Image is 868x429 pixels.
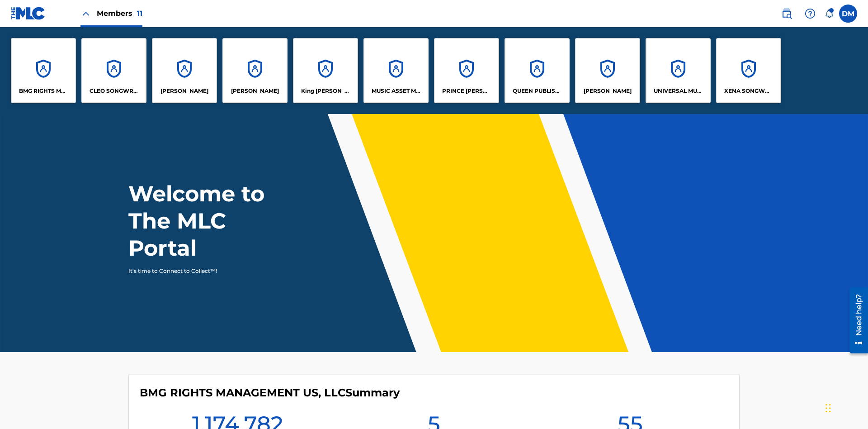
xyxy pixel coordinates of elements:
p: MUSIC ASSET MANAGEMENT (MAM) [372,87,421,95]
a: AccountsPRINCE [PERSON_NAME] [434,38,499,103]
p: EYAMA MCSINGER [231,87,279,95]
div: Drag [826,395,831,422]
img: Close [80,8,91,19]
p: CLEO SONGWRITER [90,87,139,95]
a: AccountsUNIVERSAL MUSIC PUB GROUP [646,38,711,103]
span: 11 [137,9,142,18]
iframe: Chat Widget [823,386,868,429]
a: AccountsMUSIC ASSET MANAGEMENT (MAM) [363,38,429,103]
a: AccountsKing [PERSON_NAME] [293,38,358,103]
img: MLC Logo [11,7,46,20]
a: Accounts[PERSON_NAME] [222,38,288,103]
a: Public Search [778,5,796,23]
h1: Welcome to The MLC Portal [128,180,297,262]
iframe: Resource Center [843,284,868,358]
p: It's time to Connect to Collect™! [128,267,285,275]
div: Help [801,5,819,23]
p: XENA SONGWRITER [724,87,774,95]
p: PRINCE MCTESTERSON [442,87,491,95]
p: RONALD MCTESTERSON [584,87,632,95]
div: User Menu [839,5,857,23]
a: Accounts[PERSON_NAME] [152,38,217,103]
p: UNIVERSAL MUSIC PUB GROUP [654,87,703,95]
a: AccountsBMG RIGHTS MANAGEMENT US, LLC [11,38,76,103]
img: help [805,8,816,19]
h4: BMG RIGHTS MANAGEMENT US, LLC [140,386,400,400]
a: AccountsCLEO SONGWRITER [81,38,146,103]
p: BMG RIGHTS MANAGEMENT US, LLC [19,87,68,95]
p: King McTesterson [301,87,350,95]
a: AccountsXENA SONGWRITER [716,38,781,103]
img: search [781,8,792,19]
a: AccountsQUEEN PUBLISHA [505,38,570,103]
span: Members [97,8,142,19]
p: QUEEN PUBLISHA [513,87,562,95]
a: Accounts[PERSON_NAME] [575,38,640,103]
p: ELVIS COSTELLO [160,87,208,95]
div: Notifications [825,9,834,18]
